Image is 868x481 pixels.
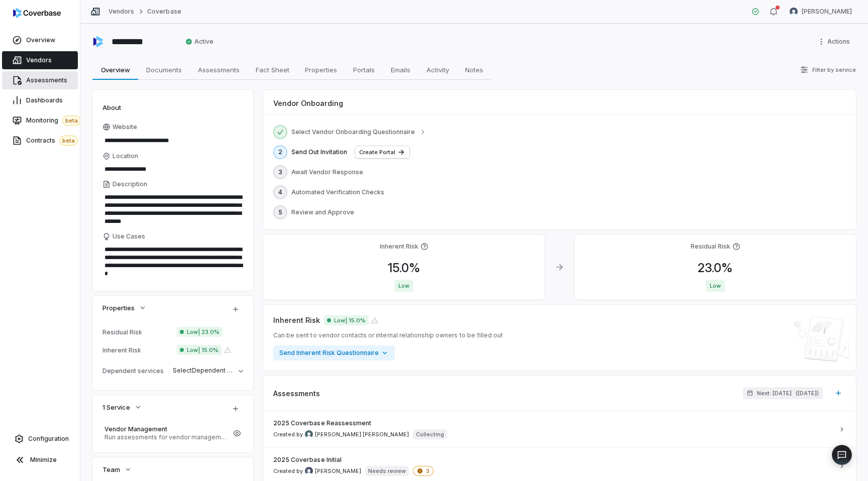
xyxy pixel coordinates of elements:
[263,411,856,447] a: 2025 Coverbase ReassessmentCreated by Gage Krause avatar[PERSON_NAME] [PERSON_NAME]Collecting
[380,261,428,275] span: 15.0 %
[99,460,135,478] button: Team
[2,71,78,89] a: Assessments
[102,134,226,148] input: Website
[2,91,78,109] a: Dashboards
[387,63,414,76] span: Emails
[102,403,130,412] span: 1 Service
[108,8,134,16] a: Vendors
[305,467,313,475] img: David Gold avatar
[273,388,320,399] span: Assessments
[26,96,63,104] span: Dashboards
[26,36,55,44] span: Overview
[273,456,342,464] span: 2025 Coverbase Initial
[113,123,137,131] span: Website
[4,430,76,448] a: Configuration
[324,315,369,325] span: Low | 15.0%
[413,466,433,476] span: 3
[814,34,856,49] button: More actions
[142,63,186,76] span: Documents
[102,190,243,228] textarea: Description
[796,390,819,397] span: ( [DATE] )
[26,76,67,84] span: Assessments
[113,180,147,188] span: Description
[305,430,313,438] img: Gage Krause avatar
[368,467,406,475] p: Needs review
[784,4,858,19] button: Lili Jiang avatar[PERSON_NAME]
[380,243,418,251] h4: Inherent Risk
[173,367,253,374] span: Select Dependent services
[790,8,798,16] img: Lili Jiang avatar
[252,63,293,76] span: Fact Sheet
[349,63,379,76] span: Portals
[102,103,121,112] span: About
[97,63,134,76] span: Overview
[99,398,145,416] button: 1 Service
[288,123,430,141] button: Select Vendor Onboarding Questionnaire
[278,208,282,216] span: 5
[102,328,169,336] div: Residual Risk
[26,56,52,64] span: Vendors
[273,98,343,108] span: Vendor Onboarding
[185,38,213,46] span: Active
[355,146,409,158] button: Create Portal
[278,168,282,176] span: 3
[102,422,229,444] a: Vendor ManagementRun assessments for vendor management
[104,425,227,433] span: Vendor Management
[147,8,181,16] a: Coverbase
[30,456,57,464] span: Minimize
[4,450,76,470] button: Minimize
[99,299,150,317] button: Properties
[102,367,169,375] div: Dependent services
[273,467,361,475] span: Created by
[422,63,453,76] span: Activity
[273,345,395,360] button: Send Inherent Risk Questionnaire
[802,8,852,16] span: [PERSON_NAME]
[743,387,823,399] button: Next: [DATE]([DATE])
[177,345,222,355] span: Low | 15.0%
[461,63,487,76] span: Notes
[28,435,69,443] span: Configuration
[26,136,78,146] span: Contracts
[102,243,243,281] textarea: Use Cases
[13,8,61,18] img: logo-D7KZi-bG.svg
[706,280,725,292] span: Low
[113,232,145,240] span: Use Cases
[273,430,409,438] span: Created by
[2,31,78,49] a: Overview
[416,430,444,438] p: Collecting
[278,188,282,196] span: 4
[273,419,371,427] span: 2025 Coverbase Reassessment
[194,63,244,76] span: Assessments
[315,431,409,438] span: [PERSON_NAME] [PERSON_NAME]
[102,162,243,176] input: Location
[104,433,227,441] span: Run assessments for vendor management
[315,467,361,475] span: [PERSON_NAME]
[273,315,320,325] span: Inherent Risk
[291,128,415,136] span: Select Vendor Onboarding Questionnaire
[757,390,792,397] span: Next: [DATE]
[394,280,413,292] span: Low
[102,303,135,312] span: Properties
[2,132,78,150] a: Contractsbeta
[102,346,173,354] div: Inherent Risk
[301,63,341,76] span: Properties
[273,331,503,339] span: Can be sent to vendor contacts or internal relationship owners to be filled out
[177,327,223,337] span: Low | 23.0%
[278,148,282,156] span: 2
[691,243,730,251] h4: Residual Risk
[690,261,741,275] span: 23.0 %
[62,115,81,126] span: beta
[2,111,78,130] a: Monitoringbeta
[797,61,859,79] button: Filter by service
[2,51,78,69] a: Vendors
[102,465,120,474] span: Team
[26,115,81,126] span: Monitoring
[113,152,138,160] span: Location
[59,136,78,146] span: beta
